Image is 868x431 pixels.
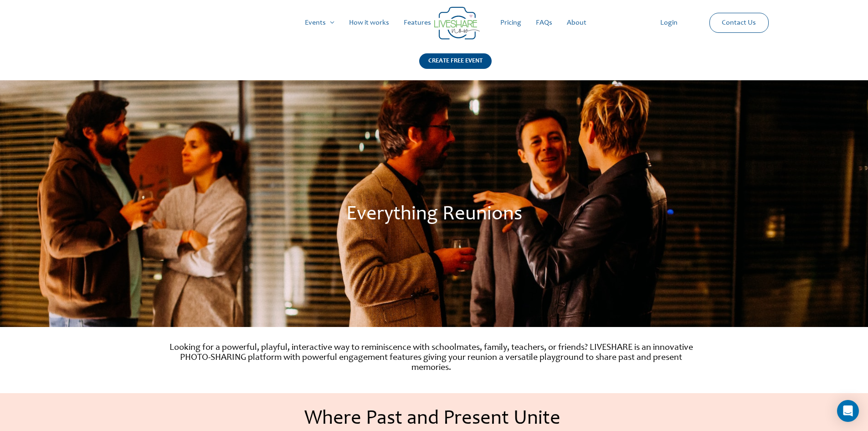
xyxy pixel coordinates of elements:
[419,53,492,69] div: CREATE FREE EVENT
[342,8,396,37] a: How it works
[272,409,592,429] h1: Where Past and Present Unite
[560,8,594,37] a: About
[653,8,685,37] a: Login
[837,400,859,422] div: Open Intercom Messenger
[346,205,522,225] span: Everything Reunions
[493,8,529,37] a: Pricing
[434,7,480,40] img: Group 14 | Live Photo Slideshow for Events | Create Free Events Album for Any Occasion
[529,8,560,37] a: FAQs
[16,8,852,37] nav: Site Navigation
[396,8,438,37] a: Features
[159,343,703,373] p: Looking for a powerful, playful, interactive way to reminiscence with schoolmates, family, teache...
[298,8,342,37] a: Events
[714,13,763,32] a: Contact Us
[419,53,492,80] a: CREATE FREE EVENT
